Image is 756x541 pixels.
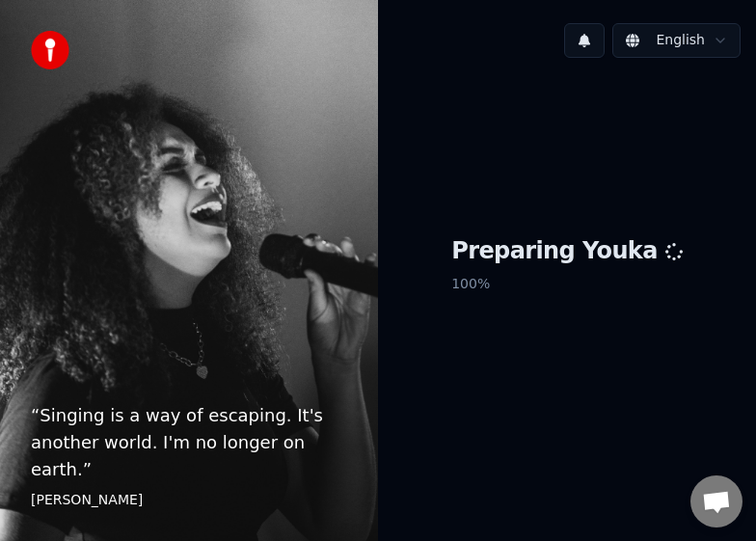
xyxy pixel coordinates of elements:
[690,475,742,527] div: Open chat
[31,491,347,510] footer: [PERSON_NAME]
[451,236,683,267] h1: Preparing Youka
[31,31,69,69] img: youka
[31,402,347,483] p: “ Singing is a way of escaping. It's another world. I'm no longer on earth. ”
[451,267,683,302] p: 100 %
